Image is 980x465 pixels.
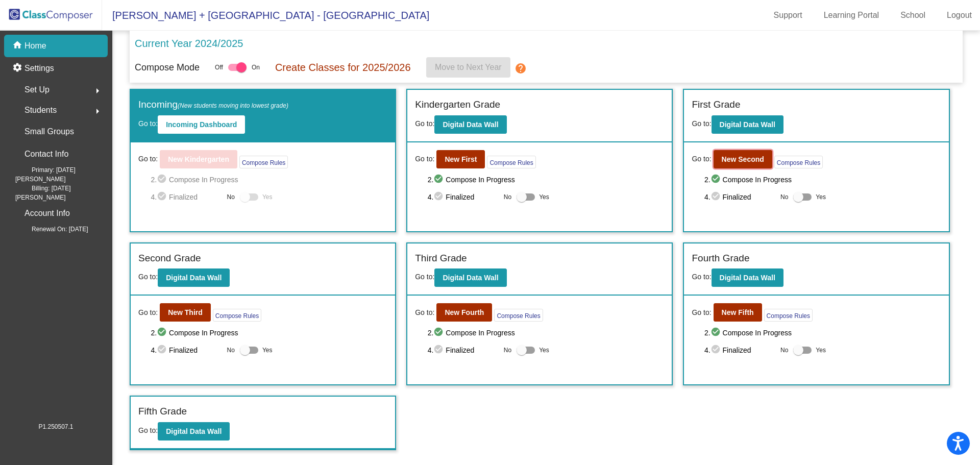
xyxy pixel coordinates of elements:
label: First Grade [692,97,740,112]
b: Incoming Dashboard [166,120,237,129]
button: New Fifth [714,303,762,322]
mat-icon: help [514,62,527,75]
a: Logout [939,7,980,23]
mat-icon: check_circle [433,191,446,203]
span: 4. Finalized [428,344,499,356]
b: New First [445,155,477,163]
span: Yes [539,191,549,203]
span: Go to: [138,426,158,434]
span: 2. Compose In Progress [704,327,941,339]
span: Go to: [415,273,434,281]
b: Digital Data Wall [443,120,498,129]
button: Compose Rules [213,309,261,322]
span: Go to: [415,307,434,318]
p: Small Groups [24,125,74,139]
button: Move to Next Year [426,57,510,78]
p: Home [24,40,46,52]
label: Fifth Grade [138,404,187,419]
label: Second Grade [138,251,201,266]
button: Compose Rules [764,309,813,322]
span: No [780,346,788,355]
b: New Fifth [722,308,754,316]
mat-icon: check_circle [157,191,169,203]
span: Students [24,103,57,117]
a: School [892,7,934,23]
button: Digital Data Wall [434,268,506,287]
mat-icon: home [12,40,24,52]
b: New Fourth [445,308,484,316]
span: Go to: [415,119,434,128]
span: 4. Finalized [151,191,222,203]
b: New Second [722,155,764,163]
mat-icon: check_circle [710,174,723,186]
label: Kindergarten Grade [415,97,500,112]
button: New Kindergarten [160,150,237,168]
p: Account Info [24,206,70,221]
b: New Third [168,308,203,316]
span: Set Up [24,83,50,97]
button: Compose Rules [239,156,288,168]
p: Current Year 2024/2025 [135,36,243,51]
mat-icon: check_circle [433,174,446,186]
span: Yes [262,191,273,203]
button: Digital Data Wall [158,422,230,440]
span: 4. Finalized [428,191,499,203]
span: 4. Finalized [151,344,222,356]
mat-icon: check_circle [157,174,169,186]
mat-icon: check_circle [710,344,723,356]
span: Go to: [692,154,711,164]
span: 4. Finalized [704,344,775,356]
button: New First [436,150,485,168]
span: Go to: [138,307,158,318]
button: Compose Rules [487,156,535,168]
span: Go to: [415,154,434,164]
span: No [780,192,788,202]
button: Incoming Dashboard [158,115,245,134]
span: Go to: [692,273,711,281]
mat-icon: check_circle [157,344,169,356]
span: Off [215,63,223,72]
span: Yes [539,344,549,356]
button: Compose Rules [494,309,543,322]
mat-icon: check_circle [710,191,723,203]
span: Yes [816,191,826,203]
p: Settings [24,62,54,75]
span: Go to: [692,119,711,128]
b: Digital Data Wall [720,120,775,129]
p: Contact Info [24,147,68,161]
a: Support [766,7,811,23]
span: 2. Compose In Progress [428,174,665,186]
span: 2. Compose In Progress [151,327,387,339]
span: Billing: [DATE][PERSON_NAME] [15,184,108,202]
span: 2. Compose In Progress [151,174,387,186]
span: 2. Compose In Progress [704,174,941,186]
mat-icon: check_circle [433,327,446,339]
span: 4. Finalized [704,191,775,203]
span: Yes [262,344,273,356]
label: Incoming [138,97,288,112]
span: Go to: [692,307,711,318]
span: Yes [816,344,826,356]
span: No [227,192,235,202]
button: New Third [160,303,211,322]
span: Renewal On: [DATE] [15,225,88,234]
mat-icon: check_circle [433,344,446,356]
b: Digital Data Wall [720,274,775,282]
span: Move to Next Year [435,63,502,71]
span: No [227,346,235,355]
span: (New students moving into lowest grade) [178,102,288,109]
button: New Fourth [436,303,492,322]
b: New Kindergarten [168,155,229,163]
span: Go to: [138,273,158,281]
mat-icon: arrow_right [91,85,104,97]
b: Digital Data Wall [443,274,498,282]
span: Go to: [138,119,158,128]
span: 2. Compose In Progress [428,327,665,339]
a: Learning Portal [816,7,888,23]
button: New Second [714,150,772,168]
b: Digital Data Wall [166,274,222,282]
span: [PERSON_NAME] + [GEOGRAPHIC_DATA] - [GEOGRAPHIC_DATA] [102,7,429,23]
label: Fourth Grade [692,251,749,266]
span: On [252,63,260,72]
label: Third Grade [415,251,467,266]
